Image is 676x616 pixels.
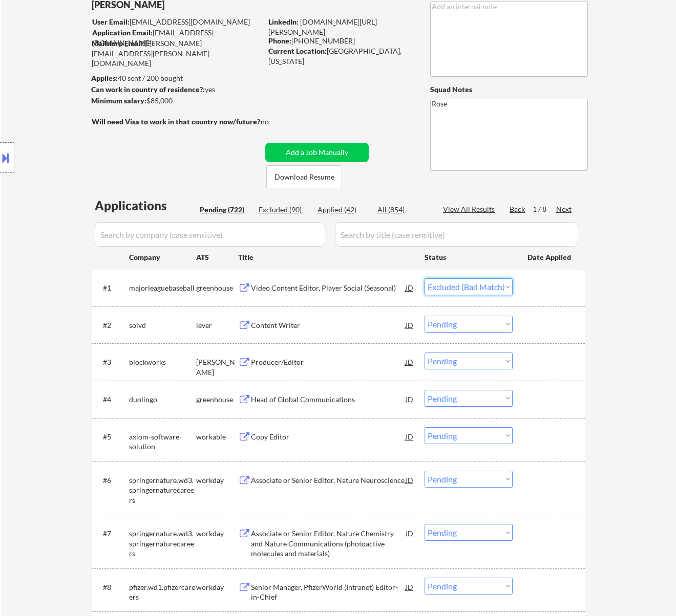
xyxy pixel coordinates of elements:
[405,524,415,542] div: JD
[251,582,406,602] div: Senior Manager, PfizerWorld (Intranet) Editor-in-Chief
[268,36,413,46] div: [PHONE_NUMBER]
[129,252,196,262] div: Company
[92,17,130,26] strong: User Email:
[430,84,588,95] div: Squad Notes
[510,204,526,214] div: Back
[103,283,121,293] div: #1
[251,529,406,559] div: Associate or Senior Editor, Nature Chemistry and Nature Communications (photoactive molecules and...
[405,353,415,371] div: JD
[318,205,369,215] div: Applied (42)
[103,475,121,486] div: #6
[268,17,377,36] a: [DOMAIN_NAME][URL][PERSON_NAME]
[103,394,121,405] div: #4
[92,39,145,48] strong: Mailslurp Email:
[129,320,196,331] div: solvd
[129,582,196,602] div: pfizer.wd1.pfizercareers
[92,28,153,37] strong: Application Email:
[251,283,406,293] div: Video Content Editor, Player Social (Seasonal)
[196,283,238,293] div: greenhouse
[443,204,498,214] div: View All Results
[251,475,406,486] div: Associate or Senior Editor, Nature Neuroscience
[266,165,342,188] button: Download Resume
[251,357,406,367] div: Producer/Editor
[335,222,578,247] input: Search by title (case sensitive)
[251,394,406,405] div: Head of Global Communications
[405,578,415,596] div: JD
[196,582,238,592] div: workday
[196,475,238,486] div: workday
[405,316,415,334] div: JD
[377,205,429,215] div: All (854)
[196,394,238,405] div: greenhouse
[129,394,196,405] div: duolingo
[268,47,327,55] strong: Current Location:
[92,17,262,27] div: [EMAIL_ADDRESS][DOMAIN_NAME]
[103,432,121,442] div: #5
[196,432,238,442] div: workable
[527,252,573,262] div: Date Applied
[251,432,406,442] div: Copy Editor
[103,529,121,539] div: #7
[196,252,238,262] div: ATS
[95,222,325,247] input: Search by company (case sensitive)
[129,475,196,505] div: springernature.wd3.springernaturecareers
[196,357,238,377] div: [PERSON_NAME]
[425,248,513,266] div: Status
[129,357,196,367] div: blockworks
[265,143,369,162] button: Add a Job Manually
[129,283,196,293] div: majorleaguebaseball
[200,205,251,215] div: Pending (722)
[103,357,121,367] div: #3
[238,252,415,262] div: Title
[196,320,238,331] div: lever
[129,529,196,559] div: springernature.wd3.springernaturecareers
[103,320,121,331] div: #2
[405,390,415,408] div: JD
[92,28,262,48] div: [EMAIL_ADDRESS][DOMAIN_NAME]
[268,46,413,66] div: [GEOGRAPHIC_DATA], [US_STATE]
[261,117,290,127] div: no
[251,320,406,331] div: Content Writer
[196,529,238,539] div: workday
[103,582,121,592] div: #8
[129,432,196,452] div: axiom-software-solution
[556,204,573,214] div: Next
[533,204,556,214] div: 1 / 8
[405,278,415,297] div: JD
[268,17,299,26] strong: LinkedIn:
[405,471,415,489] div: JD
[92,38,262,69] div: [PERSON_NAME][EMAIL_ADDRESS][PERSON_NAME][DOMAIN_NAME]
[268,36,291,45] strong: Phone:
[405,427,415,446] div: JD
[259,205,310,215] div: Excluded (90)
